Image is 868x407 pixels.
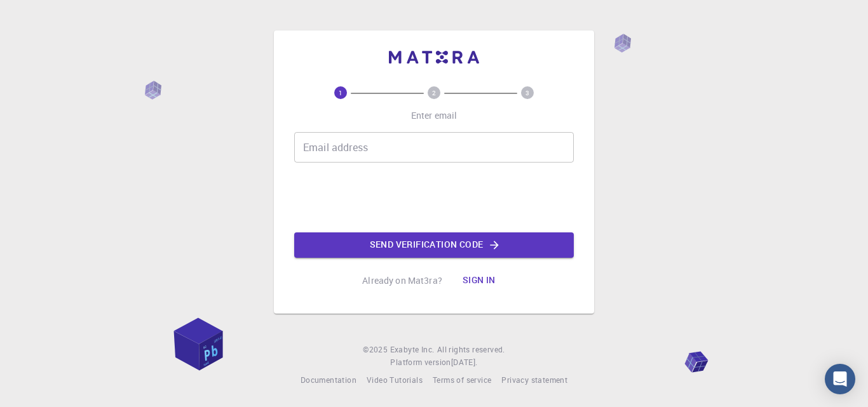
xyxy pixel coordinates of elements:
[433,375,491,385] span: Terms of service
[390,344,435,356] a: Exabyte Inc.
[451,356,478,369] a: [DATE].
[337,173,531,222] iframe: reCAPTCHA
[433,374,491,387] a: Terms of service
[294,232,574,258] button: Send verification code
[363,344,390,356] span: © 2025
[367,375,423,385] span: Video Tutorials
[526,88,529,97] text: 3
[501,374,567,387] a: Privacy statement
[390,356,451,369] span: Platform version
[451,357,478,367] span: [DATE] .
[390,344,435,354] span: Exabyte Inc.
[411,109,458,122] p: Enter email
[432,88,436,97] text: 2
[367,374,423,387] a: Video Tutorials
[301,375,356,385] span: Documentation
[437,344,505,356] span: All rights reserved.
[339,88,342,97] text: 1
[825,364,855,394] div: Open Intercom Messenger
[501,375,567,385] span: Privacy statement
[301,374,356,387] a: Documentation
[362,274,442,287] p: Already on Mat3ra?
[452,268,506,293] button: Sign in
